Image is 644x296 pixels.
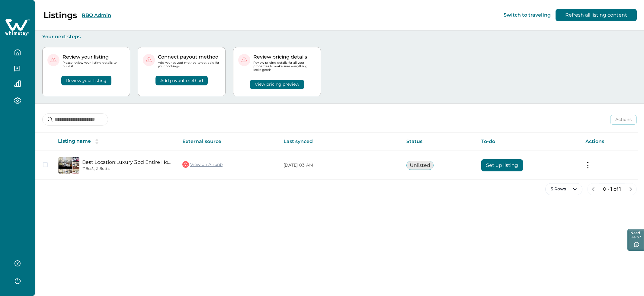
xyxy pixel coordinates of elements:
button: 5 Rows [545,183,582,195]
a: Best Location:Luxury 3bd Entire Home Retreat [GEOGRAPHIC_DATA] [82,159,173,165]
th: To-do [476,132,581,151]
img: propertyImage_Best Location:Luxury 3bd Entire Home Retreat Miami [58,157,80,173]
p: [DATE] 03 AM [284,162,396,168]
button: next page [625,183,637,195]
button: Unlisted [406,161,434,170]
p: 0 - 1 of 1 [603,186,621,192]
p: Listings [43,10,77,20]
button: sorting [91,138,103,145]
button: View pricing preview [250,80,304,89]
button: previous page [587,183,599,195]
button: Review your listing [61,76,111,85]
p: Your next steps [42,34,637,40]
th: Status [402,132,476,151]
p: Add your payout method to get paid for your bookings. [158,61,220,68]
button: Add payout method [155,76,208,85]
p: Review pricing details for all your properties to make sure everything looks good! [253,61,316,72]
th: External source [178,132,279,151]
a: View on Airbnb [182,161,223,168]
th: Last synced [279,132,401,151]
th: Listing name [53,132,178,151]
button: Actions [610,115,637,125]
p: Please review your listing details to publish. [62,61,125,68]
p: Connect payout method [158,54,220,60]
button: RBO Admin [82,12,111,18]
th: Actions [581,132,638,151]
p: Review your listing [62,54,125,60]
button: Set up listing [481,159,523,171]
button: Switch to traveling [504,12,551,18]
p: Review pricing details [253,54,316,60]
button: 0 - 1 of 1 [599,183,625,195]
p: 7 Beds, 2 Baths [82,167,173,171]
button: Refresh all listing content [556,9,637,21]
